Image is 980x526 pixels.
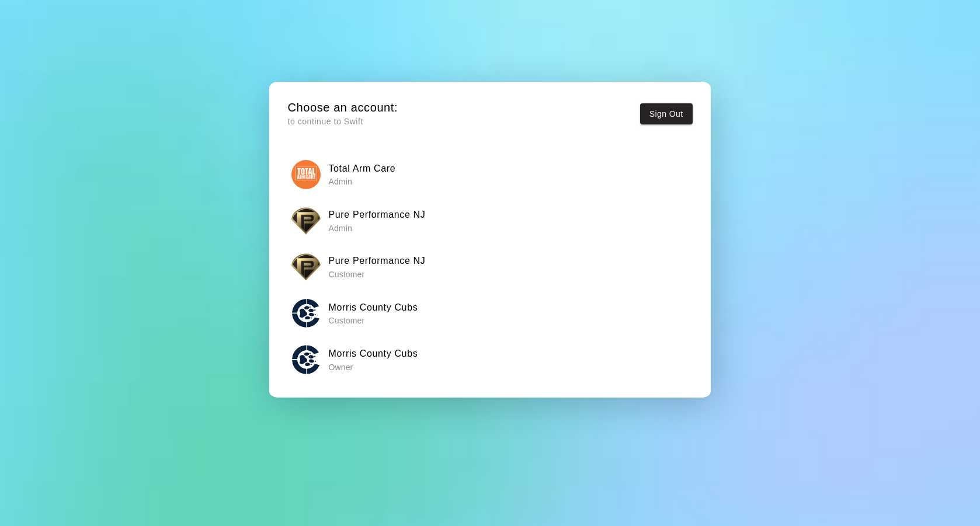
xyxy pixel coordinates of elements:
[287,295,692,332] button: Morris County CubsMorris County Cubs Customer
[328,253,425,269] h6: Pure Performance NJ
[328,222,425,234] p: Admin
[328,346,418,361] h6: Morris County Cubs
[328,315,418,326] p: Customer
[291,298,321,328] img: Morris County Cubs
[287,341,692,378] button: Morris County CubsMorris County Cubs Owner
[291,252,321,281] img: Pure Performance NJ
[328,207,425,222] h6: Pure Performance NJ
[287,156,692,193] button: Total Arm CareTotal Arm Care Admin
[287,100,398,116] h5: Choose an account:
[291,160,321,189] img: Total Arm Care
[328,269,425,280] p: Customer
[328,300,418,315] h6: Morris County Cubs
[328,361,418,373] p: Owner
[328,176,395,187] p: Admin
[287,249,692,285] button: Pure Performance NJPure Performance NJ Customer
[287,116,398,128] p: to continue to Swift
[291,206,321,235] img: Pure Performance NJ
[291,345,321,374] img: Morris County Cubs
[328,161,395,176] h6: Total Arm Care
[640,103,693,125] button: Sign Out
[287,202,692,239] button: Pure Performance NJPure Performance NJ Admin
